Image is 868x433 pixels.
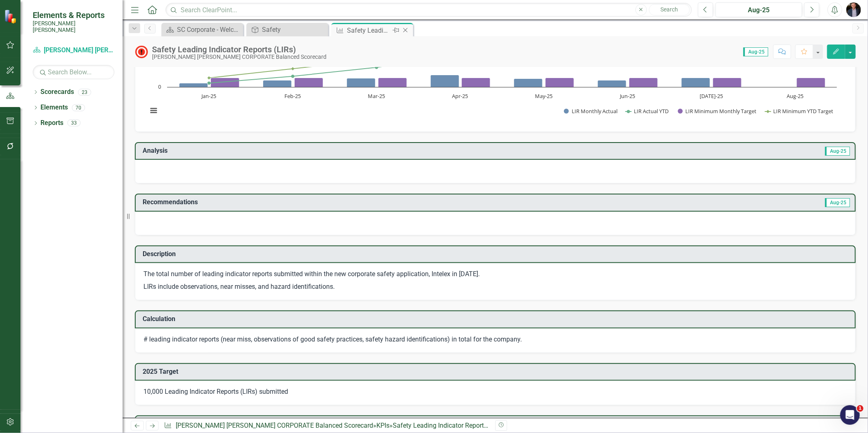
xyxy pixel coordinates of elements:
[857,405,864,412] span: 1
[4,9,18,24] img: ClearPoint Strategy
[179,83,208,87] path: Jan-25, 353. LIR Monthly Actual.
[33,46,114,55] a: [PERSON_NAME] [PERSON_NAME] CORPORATE Balanced Scorecard
[67,120,81,127] div: 33
[291,74,295,78] path: Feb-25, 980. LIR Actual YTD.
[375,66,378,69] path: Mar-25, 1,789. LIR Actual YTD.
[634,107,669,115] text: LIR Actual YTD
[262,25,326,35] div: Safety
[629,78,658,87] path: Jun-25, 834. LIR Minimum Monthly Target.
[564,108,617,115] button: Show LIR Monthly Actual
[452,92,468,100] text: Apr-25
[143,315,851,323] h3: Calculation
[152,45,327,54] div: Safety Leading Indicator Reports (LIRs)
[33,10,114,20] span: Elements & Reports
[164,421,489,431] div: » »
[72,104,85,111] div: 70
[840,405,860,425] iframe: Intercom live chat
[78,89,91,96] div: 23
[211,78,825,87] g: LIR Minimum Monthly Target, series 3 of 4. Bar series with 8 bars.
[626,108,669,115] button: Show LIR Actual YTD
[143,270,847,281] p: The total number of leading indicator reports submitted within the new corporate safety applicati...
[158,83,161,90] text: 0
[535,92,553,100] text: May-25
[716,2,802,17] button: Aug-25
[295,78,323,87] path: Feb-25, 833. LIR Minimum Monthly Target.
[514,78,543,87] path: May-25, 747. LIR Monthly Actual.
[152,54,327,60] div: [PERSON_NAME] [PERSON_NAME] CORPORATE Balanced Scorecard
[765,108,834,115] button: Show LIR Minimum YTD Target
[700,92,723,100] text: [DATE]-25
[393,422,506,429] div: Safety Leading Indicator Reports (LIRs)
[431,75,459,87] path: Apr-25, 1,087. LIR Monthly Actual.
[143,281,847,292] p: LIRs include observations, near misses, and hazard identifications.
[143,335,847,344] p: # leading indicator reports (near miss, observations of good safety practices, safety hazard iden...
[347,25,391,36] div: Safety Leading Indicator Reports (LIRs)
[40,87,74,97] a: Scorecards
[163,25,241,35] a: SC Corporate - Welcome to ClearPoint
[347,78,376,87] path: Mar-25, 809. LIR Monthly Actual.
[546,78,574,87] path: May-25, 833. LIR Minimum Monthly Target.
[462,78,490,87] path: Apr-25, 833. LIR Minimum Monthly Target.
[743,47,768,56] span: Aug-25
[572,107,617,115] text: LIR Monthly Actual
[135,45,148,58] img: Not Meeting Target
[208,76,211,79] path: Jan-25, 833. LIR Minimum YTD Target.
[208,81,211,85] path: Jan-25, 353. LIR Actual YTD.
[177,25,241,35] div: SC Corporate - Welcome to ClearPoint
[378,78,407,87] path: Mar-25, 834. LIR Minimum Monthly Target.
[713,78,742,87] path: Jul-25, 833. LIR Minimum Monthly Target.
[263,80,292,87] path: Feb-25, 627. LIR Monthly Actual.
[376,422,389,429] a: KPIs
[143,199,626,206] h3: Recommendations
[248,25,326,35] a: Safety
[291,67,295,70] path: Feb-25, 1,666. LIR Minimum YTD Target.
[143,250,851,258] h3: Description
[176,422,373,429] a: [PERSON_NAME] [PERSON_NAME] CORPORATE Balanced Scorecard
[148,105,159,116] button: View chart menu, Chart
[797,78,825,87] path: Aug-25, 833. LIR Minimum Monthly Target.
[33,20,114,33] small: [PERSON_NAME] [PERSON_NAME]
[825,198,850,207] span: Aug-25
[40,118,63,128] a: Reports
[201,92,216,100] text: Jan-25
[368,92,385,100] text: Mar-25
[682,78,710,87] path: Jul-25, 824. LIR Monthly Actual.
[718,5,799,15] div: Aug-25
[143,388,288,395] span: 10,000 Leading Indicator Reports (LIRs) submitted
[619,92,635,100] text: Jun-25
[787,92,803,100] text: Aug-25
[660,6,678,13] span: Search
[686,107,757,115] text: LIR Minimum Monthly Target
[825,147,850,156] span: Aug-25
[773,107,833,115] text: LIR Minimum YTD Target
[143,147,491,154] h3: Analysis
[678,108,757,115] button: Show LIR Minimum Monthly Target
[598,80,626,87] path: Jun-25, 624. LIR Monthly Actual.
[846,2,861,17] img: Chris Amodeo
[143,368,851,375] h3: 2025 Target
[284,92,301,100] text: Feb-25
[33,65,114,79] input: Search Below...
[649,4,690,16] button: Search
[166,3,692,17] input: Search ClearPoint...
[40,103,68,112] a: Elements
